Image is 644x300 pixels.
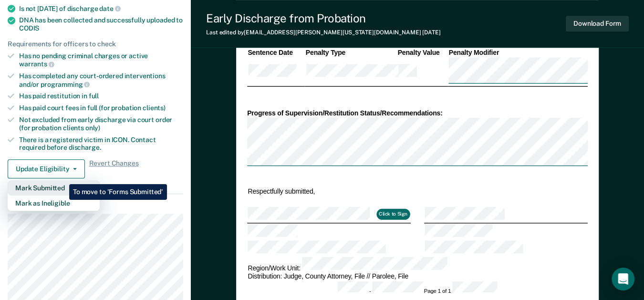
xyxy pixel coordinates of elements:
td: Respectfully submitted, [247,186,411,196]
span: only) [85,124,100,132]
span: discharge. [69,144,101,151]
button: Download Form [566,16,629,31]
span: full [89,92,99,100]
div: Early Discharge from Probation [206,11,440,25]
div: Has completed any court-ordered interventions and/or [19,72,183,88]
span: [DATE] [422,29,440,36]
th: Sentence Date [247,48,305,57]
div: DNA has been collected and successfully uploaded to [19,16,183,32]
th: Penalty Modifier [448,48,588,57]
th: Penalty Value [397,48,448,57]
span: CODIS [19,24,39,32]
td: Region/Work Unit: Distribution: Judge, County Attorney, File // Parolee, File [247,256,588,281]
th: Penalty Type [305,48,397,57]
div: Open Intercom Messenger [612,268,634,290]
button: Update Eligibility [8,159,85,178]
div: There is a registered victim in ICON. Contact required before [19,136,183,152]
span: clients) [143,104,166,112]
div: Is not [DATE] of discharge [19,4,183,13]
button: Mark as Ineligible [8,196,100,211]
button: Mark Submitted [8,180,100,196]
span: Revert Changes [89,159,138,178]
span: programming [41,81,90,88]
div: Progress of Supervision/Restitution Status/Recommendations: [247,109,588,117]
div: Requirements for officers to check [8,40,183,48]
div: Has no pending criminal charges or active [19,52,183,68]
div: Not excluded from early discharge via court order (for probation clients [19,116,183,132]
span: warrants [19,60,54,68]
div: Has paid restitution in [19,92,183,100]
div: Last edited by [EMAIL_ADDRESS][PERSON_NAME][US_STATE][DOMAIN_NAME] [206,29,440,36]
div: Has paid court fees in full (for probation [19,104,183,112]
button: Click to Sign [376,209,410,220]
div: - Page 1 of 1 [337,281,498,295]
span: date [99,5,120,12]
div: Dropdown Menu [8,180,100,211]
